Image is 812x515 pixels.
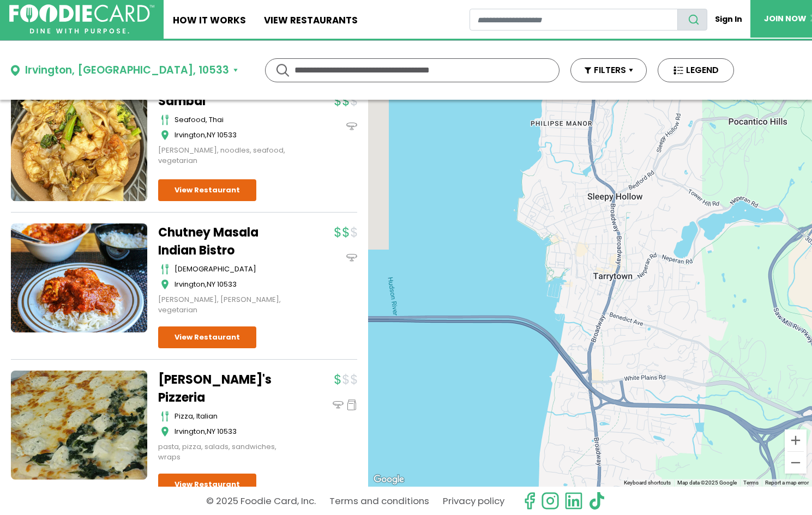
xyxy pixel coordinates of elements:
img: dinein_icon.svg [346,121,357,132]
span: 10533 [217,130,237,140]
img: map_icon.svg [161,130,169,141]
button: Irvington, [GEOGRAPHIC_DATA], 10533 [11,63,238,78]
a: Privacy policy [443,492,504,511]
span: Map data ©2025 Google [677,480,737,486]
a: Sambal [158,92,294,110]
a: Sign In [707,9,750,30]
span: Irvington [175,279,205,289]
img: pickup_icon.svg [346,399,357,410]
button: search [677,9,707,31]
div: [DEMOGRAPHIC_DATA] [175,264,294,275]
img: cutlery_icon.svg [161,264,169,275]
div: [PERSON_NAME], noodles, seafood, vegetarian [158,145,294,166]
img: map_icon.svg [161,279,169,290]
span: Irvington [175,130,205,140]
img: dinein_icon.svg [333,399,344,410]
button: LEGEND [658,58,734,82]
img: dinein_icon.svg [346,252,357,263]
img: tiktok.svg [588,492,606,510]
div: Irvington, [GEOGRAPHIC_DATA], 10533 [25,63,229,78]
span: 10533 [217,426,237,437]
img: cutlery_icon.svg [161,411,169,422]
a: [PERSON_NAME]'s Pizzeria [158,371,294,407]
div: , [175,426,294,437]
a: View Restaurant [158,474,256,495]
button: FILTERS [570,58,647,82]
svg: check us out on facebook [520,492,539,510]
p: © 2025 Foodie Card, Inc. [206,492,316,511]
span: NY [207,279,215,289]
img: Google [371,472,407,487]
span: NY [207,130,215,140]
div: pasta, pizza, salads, sandwiches, wraps [158,441,294,463]
div: , [175,130,294,141]
a: View Restaurant [158,326,256,348]
a: Terms and conditions [329,492,429,511]
div: [PERSON_NAME], [PERSON_NAME], vegetarian [158,294,294,316]
img: FoodieCard; Eat, Drink, Save, Donate [9,4,154,34]
a: Report a map error [765,480,809,486]
a: Open this area in Google Maps (opens a new window) [371,472,407,487]
div: , [175,279,294,290]
button: Zoom in [785,429,807,451]
input: restaurant search [470,9,678,31]
a: Chutney Masala Indian Bistro [158,223,294,259]
img: cutlery_icon.svg [161,114,169,125]
button: Zoom out [785,452,807,474]
span: Irvington [175,426,205,437]
span: NY [207,426,215,437]
a: Terms [743,480,759,486]
div: seafood, thai [175,114,294,125]
button: Keyboard shortcuts [624,479,671,487]
a: View Restaurant [158,179,256,201]
img: linkedin.svg [564,492,583,510]
img: map_icon.svg [161,426,169,437]
div: Pizza, Italian [175,411,294,422]
span: 10533 [217,279,237,289]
